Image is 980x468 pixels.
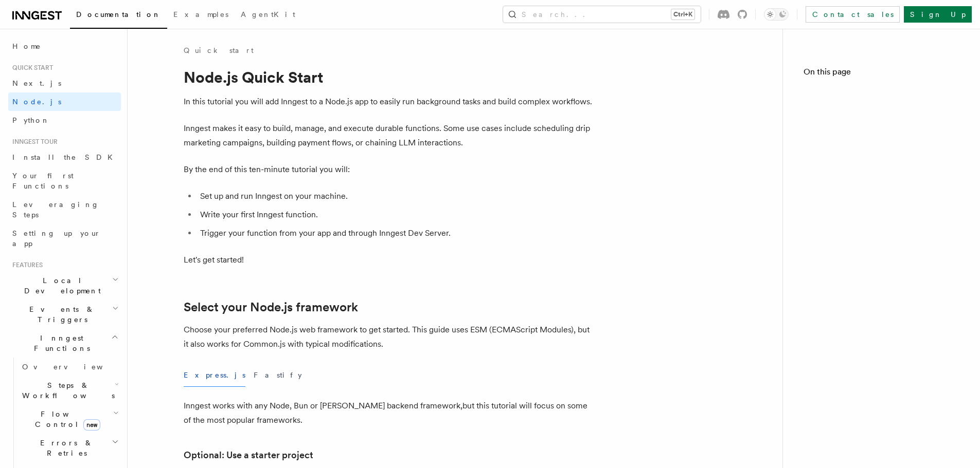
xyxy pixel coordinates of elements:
[18,376,121,405] button: Steps & Workflows
[184,121,595,150] p: Inngest makes it easy to build, manage, and execute durable functions. Some use cases include sch...
[8,300,121,329] button: Events & Triggers
[8,224,121,253] a: Setting up your app
[18,405,121,434] button: Flow Controlnew
[503,6,701,23] button: Search...Ctrl+K
[18,438,112,458] span: Errors & Retries
[12,229,101,248] span: Setting up your app
[8,148,121,166] a: Install the SDK
[8,261,43,269] span: Features
[671,9,694,20] kbd: Ctrl+K
[184,45,254,55] a: Quick start
[8,92,121,111] a: Node.js
[8,329,121,358] button: Inngest Functions
[184,300,358,314] a: Select your Node.js framework
[184,162,595,177] p: By the end of this ten-minute tutorial you will:
[8,271,121,300] button: Local Development
[70,3,167,29] a: Documentation
[8,74,121,92] a: Next.js
[184,253,595,267] p: Let's get started!
[173,10,228,18] span: Examples
[76,10,161,18] span: Documentation
[167,3,235,28] a: Examples
[8,64,53,72] span: Quick start
[184,95,595,109] p: In this tutorial you will add Inngest to a Node.js app to easily run background tasks and build c...
[8,195,121,224] a: Leveraging Steps
[18,358,121,376] a: Overview
[806,6,900,23] a: Contact sales
[184,364,245,387] button: Express.js
[22,363,128,371] span: Overview
[12,116,50,124] span: Python
[904,6,972,23] a: Sign Up
[197,208,595,222] li: Write your first Inngest function.
[18,409,113,429] span: Flow Control
[8,275,112,296] span: Local Development
[8,333,111,353] span: Inngest Functions
[184,323,595,351] p: Choose your preferred Node.js web framework to get started. This guide uses ESM (ECMAScript Modul...
[254,364,302,387] button: Fastify
[12,153,119,161] span: Install the SDK
[197,226,595,240] li: Trigger your function from your app and through Inngest Dev Server.
[241,10,295,18] span: AgentKit
[18,434,121,462] button: Errors & Retries
[184,448,313,462] a: Optional: Use a starter project
[83,419,100,430] span: new
[8,111,121,129] a: Python
[12,98,61,106] span: Node.js
[8,138,58,146] span: Inngest tour
[8,37,121,55] a: Home
[12,79,61,87] span: Next.js
[18,380,115,401] span: Steps & Workflows
[764,8,789,21] button: Toggle dark mode
[12,41,41,51] span: Home
[184,399,595,427] p: Inngest works with any Node, Bun or [PERSON_NAME] backend framework,but this tutorial will focus ...
[12,200,99,219] span: Leveraging Steps
[235,3,301,28] a: AgentKit
[804,66,959,82] h4: On this page
[197,189,595,203] li: Set up and run Inngest on your machine.
[184,68,595,86] h1: Node.js Quick Start
[8,304,112,325] span: Events & Triggers
[12,172,74,190] span: Your first Functions
[8,166,121,195] a: Your first Functions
